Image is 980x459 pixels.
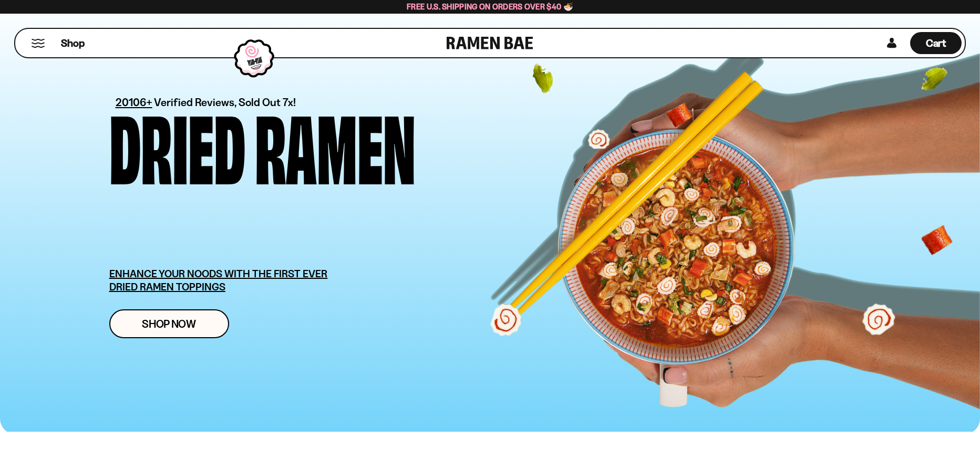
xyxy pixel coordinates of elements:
[255,108,416,180] div: Ramen
[109,309,229,338] a: Shop Now
[31,39,45,48] button: Mobile Menu Trigger
[926,37,946,49] span: Cart
[910,29,962,57] a: Cart
[407,2,573,12] span: Free U.S. Shipping on Orders over $40 🍜
[61,36,85,50] span: Shop
[61,32,85,54] a: Shop
[109,108,245,180] div: Dried
[142,318,196,329] span: Shop Now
